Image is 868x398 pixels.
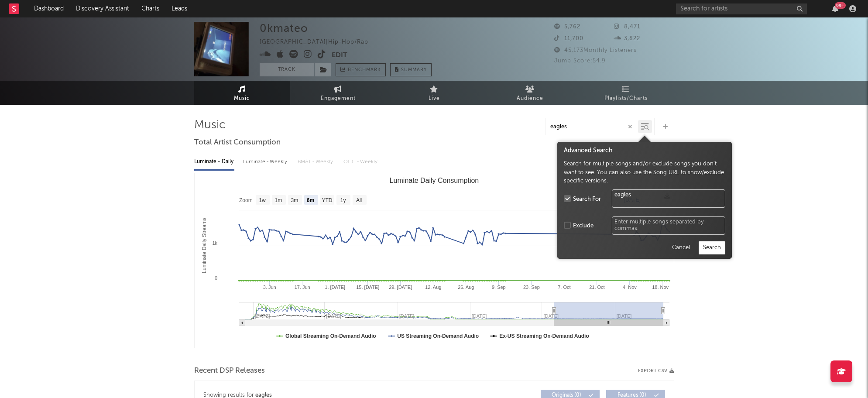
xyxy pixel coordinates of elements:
span: 11,700 [554,36,583,41]
text: YTD [322,197,332,203]
span: 45,173 Monthly Listeners [554,48,637,53]
text: 18. Nov [652,285,669,290]
div: Luminate - Daily [194,154,234,169]
text: 1. [DATE] [325,285,345,290]
text: 3. Jun [263,285,276,290]
div: Advanced Search [564,146,725,155]
span: Jump Score: 54.9 [554,58,606,64]
textarea: eagles [612,189,725,208]
button: Cancel [667,241,694,254]
div: Search For [573,195,601,204]
text: Global Streaming On-Demand Audio [285,333,376,339]
text: 6m [306,197,314,203]
a: Playlists/Charts [578,81,674,105]
a: Live [386,81,482,105]
span: Benchmark [348,65,381,75]
text: 1y [340,197,346,203]
div: Exclude [573,222,594,230]
input: Search by song name or URL [546,124,638,130]
text: 7. Oct [558,285,570,290]
button: Summary [390,63,432,76]
text: 15. [DATE] [356,285,379,290]
input: Search for artists [676,3,807,14]
a: Benchmark [336,63,386,76]
span: 5,762 [554,24,580,30]
span: Recent DSP Releases [194,366,265,376]
text: 12. Aug [425,285,441,290]
text: 3m [291,197,298,203]
a: Music [194,81,290,105]
text: US Streaming On-Demand Audio [397,333,479,339]
text: 4. Nov [623,285,637,290]
text: 9. Sep [491,285,505,290]
button: Track [260,63,314,76]
div: 0kmateo [260,22,308,34]
div: 99 + [835,2,846,9]
svg: Luminate Daily Consumption [195,173,674,348]
text: Luminate Daily Consumption [389,177,479,184]
text: 29. [DATE] [389,285,412,290]
span: Features ( 0 ) [612,393,652,398]
button: 99+ [832,5,838,12]
a: Engagement [290,81,386,105]
span: Originals ( 0 ) [546,393,587,398]
span: 3,822 [614,36,640,41]
div: Luminate - Weekly [243,154,289,169]
span: Music [234,93,250,104]
span: Live [429,93,440,104]
text: 0 [214,275,217,281]
text: Luminate Daily Streams [201,218,207,273]
span: Engagement [321,93,356,104]
text: All [356,197,361,203]
text: 1k [212,240,217,246]
text: 21. Oct [589,285,604,290]
span: 8,471 [614,24,640,30]
span: Total Artist Consumption [194,137,281,148]
text: 26. Aug [458,285,474,290]
span: Summary [401,68,427,72]
button: Search [699,241,725,254]
span: Audience [517,93,543,104]
text: Zoom [239,197,253,203]
text: 1m [274,197,282,203]
div: [GEOGRAPHIC_DATA] | Hip-Hop/Rap [260,37,378,48]
div: Search for multiple songs and/or exclude songs you don't want to see. You can also use the Song U... [564,160,725,185]
button: Edit [332,50,347,61]
text: Ex-US Streaming On-Demand Audio [499,333,589,339]
button: Export CSV [638,368,674,374]
text: 1w [259,197,266,203]
text: 23. Sep [523,285,539,290]
span: Playlists/Charts [604,93,648,104]
a: Audience [482,81,578,105]
text: 17. Jun [294,285,310,290]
